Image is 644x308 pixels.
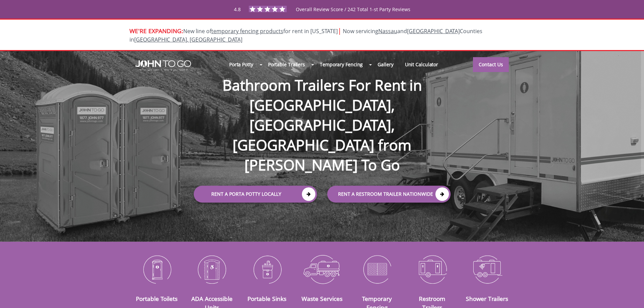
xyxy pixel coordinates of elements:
[211,27,283,35] a: temporary fencing products
[223,57,259,72] a: Porta Potty
[473,57,509,72] a: Contact Us
[327,186,451,203] a: rent a RESTROOM TRAILER Nationwide
[372,57,399,72] a: Gallery
[296,6,410,26] span: Overall Review Score / 242 Total 1-st Party Reviews
[187,53,457,175] h1: Bathroom Trailers For Rent in [GEOGRAPHIC_DATA], [GEOGRAPHIC_DATA], [GEOGRAPHIC_DATA] from [PERSO...
[234,6,241,13] span: 4.8
[378,27,397,35] a: Nassau
[135,60,191,71] img: JOHN to go
[355,252,400,287] img: Temporary-Fencing-cion_N.png
[247,294,286,303] a: Portable Sinks
[262,57,311,72] a: Portable Trailers
[129,27,482,43] span: New line of for rent in [US_STATE]
[129,27,183,35] span: WE'RE EXPANDING:
[399,57,444,72] a: Unit Calculator
[465,252,510,287] img: Shower-Trailers-icon_N.png
[314,57,368,72] a: Temporary Fencing
[407,27,460,35] a: [GEOGRAPHIC_DATA]
[134,36,242,43] a: [GEOGRAPHIC_DATA], [GEOGRAPHIC_DATA]
[189,252,234,287] img: ADA-Accessible-Units-icon_N.png
[410,252,455,287] img: Restroom-Trailers-icon_N.png
[300,252,344,287] img: Waste-Services-icon_N.png
[136,294,177,303] a: Portable Toilets
[466,294,508,303] a: Shower Trailers
[194,186,317,203] a: Rent a Porta Potty Locally
[244,252,289,287] img: Portable-Sinks-icon_N.png
[338,26,341,35] span: |
[129,27,482,43] span: Now servicing and Counties in
[135,252,180,287] img: Portable-Toilets-icon_N.png
[302,294,342,303] a: Waste Services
